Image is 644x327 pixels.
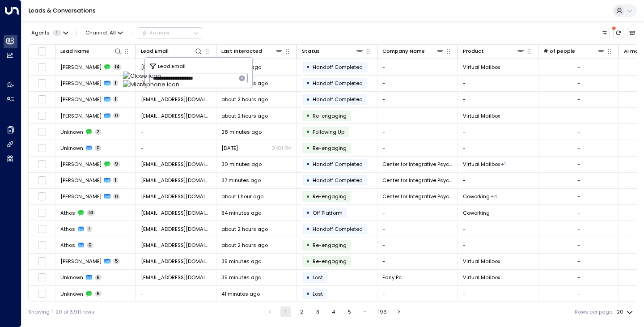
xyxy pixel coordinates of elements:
div: # of people [543,47,575,55]
span: Shehram Majid [60,177,102,184]
span: 0 [87,242,93,248]
button: Go to page 4 [328,306,339,317]
span: 28 minutes ago [221,128,262,136]
div: • [306,126,310,138]
span: Kristenw@imp-sf.com [141,112,211,119]
span: Kristenw@imp-sf.com [141,96,211,103]
div: - [577,274,580,281]
span: There are new threads available. Refresh the grid to view the latest updates. [613,28,623,38]
span: Toggle select row [38,111,47,120]
span: Toggle select row [38,79,47,88]
span: Shehram Majid [60,161,102,168]
div: • [306,61,310,73]
span: Handoff Completed [313,177,363,184]
div: • [306,191,310,203]
div: • [306,288,310,300]
span: Handoff Completed [313,161,363,168]
span: about 2 hours ago [221,242,268,249]
div: Meeting Room,Private Office,Virtual Mailbox,Virtual Office [491,193,497,200]
span: 1 [53,30,61,36]
button: Go to page 2 [297,306,307,317]
td: - [377,108,458,123]
td: - [377,286,458,302]
span: Channel: [83,28,126,38]
span: Unknown [60,274,83,281]
button: page 1 [280,306,291,317]
span: Toggle select row [38,63,47,72]
td: - [458,221,538,237]
span: Kristen [60,64,102,71]
span: Off Platform [313,209,343,217]
span: Kristen [60,96,102,103]
span: Virtual Mailbox [463,274,500,281]
td: - [377,140,458,156]
a: Leads & Conversations [29,7,96,14]
span: about 1 hour ago [221,193,263,200]
td: - [377,124,458,140]
td: - [458,237,538,253]
nav: pagination navigation [264,306,405,317]
span: 14 [113,64,121,70]
button: Go to next page [394,306,404,317]
span: 212athos@gmail.com [141,225,211,233]
div: • [306,110,310,122]
label: Rows per page: [575,308,613,316]
td: - [377,92,458,107]
div: Lead Email [141,47,203,55]
div: - [577,193,580,200]
span: director@cipclinic.com [141,177,211,184]
td: - [377,221,458,237]
td: - [458,124,538,140]
span: 1 [113,177,118,183]
button: Go to page 3 [312,306,323,317]
div: Actions [141,30,169,36]
span: 34 minutes ago [221,209,261,217]
span: Center for Integrative Psychiatry [382,161,453,168]
span: 0 [113,194,120,200]
span: 5 [113,258,120,264]
td: - [458,140,538,156]
span: Virtual Mailbox [463,161,500,168]
span: 6 [95,275,102,281]
div: Product [463,47,484,55]
td: - [377,237,458,253]
span: Toggle select row [38,176,47,185]
td: - [458,76,538,91]
div: Last Interacted [221,47,283,55]
span: Toggle select row [38,225,47,234]
div: - [577,64,580,71]
td: - [458,92,538,107]
span: Following Up [313,128,344,136]
span: about 2 hours ago [221,225,268,233]
td: - [377,59,458,75]
span: Center for Integrative Psychiatry [382,193,453,200]
div: Status [302,47,320,55]
img: Microphone icon [123,80,179,89]
div: - [577,209,580,217]
span: 0 [95,145,102,151]
span: Shehram Majid [60,193,102,200]
button: Go to page 196 [376,306,389,317]
span: Athos [60,225,75,233]
td: - [458,286,538,302]
span: Toggle select row [38,241,47,250]
div: 20 [617,306,635,318]
div: • [306,174,310,187]
span: Virtual Mailbox [463,258,500,265]
div: • [306,158,310,170]
span: director@cipclinic.com [141,161,211,168]
div: - [577,112,580,119]
div: Product [463,47,525,55]
span: Racquel Hyman [60,258,102,265]
span: Coworking [463,193,490,200]
button: Archived Leads [627,28,637,38]
div: • [306,207,310,219]
span: Toggle select all [38,47,47,56]
div: Lead Name [60,47,89,55]
td: - [136,140,216,156]
span: 41 minutes ago [221,290,260,297]
div: - [577,161,580,168]
img: Close icon [123,72,179,80]
span: Easy Pc [382,274,402,281]
span: Coworking [463,209,490,217]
